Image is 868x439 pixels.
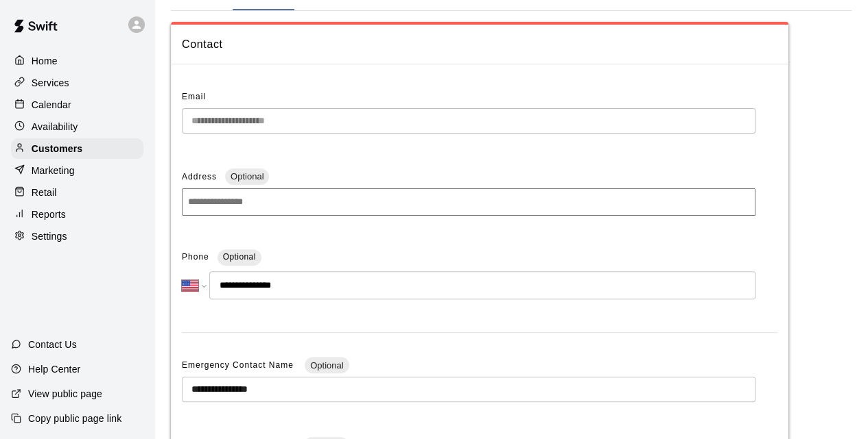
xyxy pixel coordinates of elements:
[28,412,121,425] p: Copy public page link
[32,164,75,177] p: Marketing
[11,138,143,159] a: Customers
[182,92,206,101] span: Email
[182,172,217,181] span: Address
[182,360,296,370] span: Emergency Contact Name
[28,338,77,351] p: Contact Us
[182,247,209,268] span: Phone
[32,186,57,199] p: Retail
[28,387,102,401] p: View public page
[32,120,78,134] p: Availability
[32,76,69,90] p: Services
[32,54,58,68] p: Home
[225,171,269,181] span: Optional
[32,208,66,221] p: Reports
[182,108,755,134] div: The email of an existing customer can only be changed by the customer themselves at https://book....
[28,362,80,376] p: Help Center
[182,36,777,53] span: Contact
[223,252,256,262] span: Optional
[32,229,67,243] p: Settings
[11,226,143,247] a: Settings
[11,95,143,115] a: Calendar
[11,51,143,71] a: Home
[11,204,143,225] a: Reports
[11,73,143,93] a: Services
[11,160,143,181] a: Marketing
[305,360,349,371] span: Optional
[32,98,71,112] p: Calendar
[11,182,143,203] a: Retail
[11,116,143,137] a: Availability
[32,142,82,155] p: Customers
